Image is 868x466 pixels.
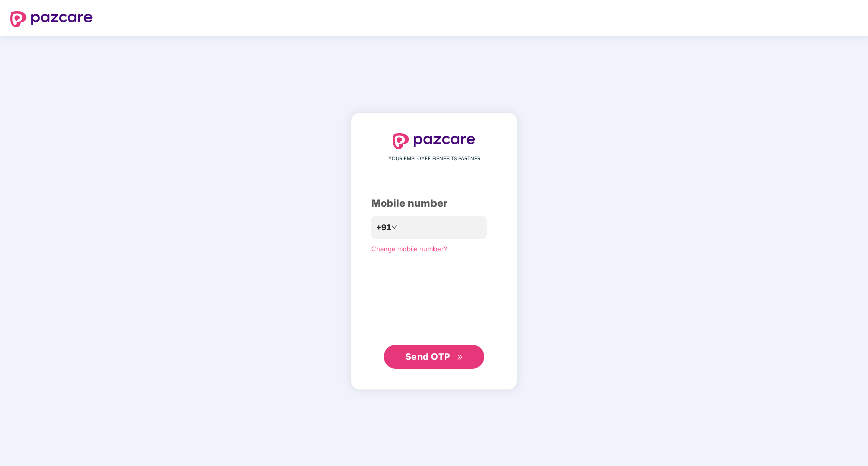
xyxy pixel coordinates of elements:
[371,196,497,211] div: Mobile number
[384,345,484,369] button: Send OTPdouble-right
[10,11,93,27] img: logo
[388,154,480,163] span: YOUR EMPLOYEE BENEFITS PARTNER
[393,133,475,149] img: logo
[405,351,450,362] span: Send OTP
[391,224,397,230] span: down
[457,354,463,361] span: double-right
[371,245,447,253] a: Change mobile number?
[376,221,391,234] span: +91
